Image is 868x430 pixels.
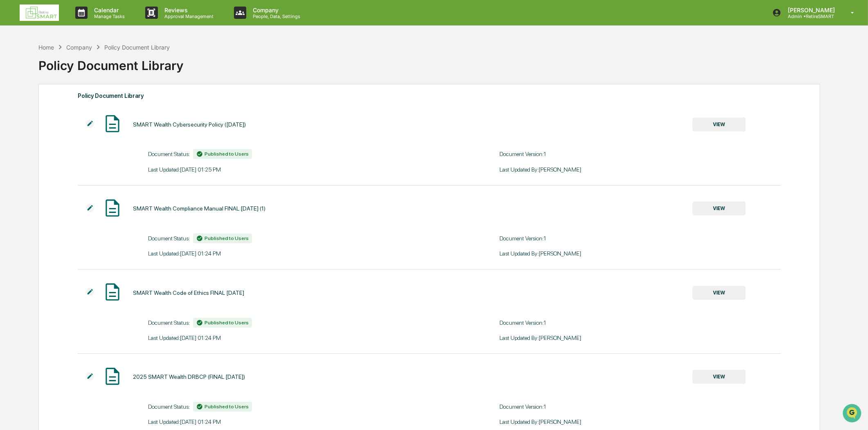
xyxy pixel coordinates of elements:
[67,103,101,111] span: Attestations
[20,5,59,21] img: logo
[499,166,781,173] div: Last Updated By: [PERSON_NAME]
[5,100,56,115] a: 🖐️Preclearance
[102,113,123,134] img: Document Icon
[693,286,746,300] button: VIEW
[842,403,864,425] iframe: Open customer support
[86,204,94,212] img: Additional Document Icon
[205,404,249,410] span: Published to Users
[8,63,23,77] img: 1746055101610-c473b297-6a78-478c-a979-82029cc54cd1
[148,149,430,159] div: Document Status:
[102,282,123,302] img: Document Icon
[148,419,430,425] div: Last Updated: [DATE] 01:24 PM
[28,71,103,77] div: We're available if you need us!
[205,151,249,157] span: Published to Users
[148,402,430,412] div: Document Status:
[66,44,92,51] div: Company
[158,14,218,19] p: Approval Management
[58,138,99,145] a: Powered byPylon
[8,17,149,30] p: How can we help?
[148,233,430,243] div: Document Status:
[246,14,304,19] p: People, Data, Settings
[246,7,304,14] p: Company
[133,205,265,212] div: SMART Wealth Compliance Manual FINAL [DATE] (1)
[499,419,781,425] div: Last Updated By: [PERSON_NAME]
[693,201,746,215] button: VIEW
[205,320,249,326] span: Published to Users
[104,44,170,51] div: Policy Document Library
[59,104,66,111] div: 🗄️
[133,290,244,296] div: SMART Wealth Code of Ethics FINAL [DATE]
[28,63,134,71] div: Start new chat
[133,373,245,380] div: 2025 SMART Wealth DRBCP (FINAL [DATE])
[81,139,99,145] span: Pylon
[16,119,52,127] span: Data Lookup
[56,100,105,115] a: 🗄️Attestations
[38,44,54,51] div: Home
[16,103,53,111] span: Preclearance
[148,166,430,173] div: Last Updated: [DATE] 01:25 PM
[693,370,746,384] button: VIEW
[86,288,94,296] img: Additional Document Icon
[88,14,129,19] p: Manage Tasks
[78,91,781,101] div: Policy Document Library
[148,335,430,341] div: Last Updated: [DATE] 01:24 PM
[499,335,781,341] div: Last Updated By: [PERSON_NAME]
[148,250,430,257] div: Last Updated: [DATE] 01:24 PM
[133,121,246,128] div: SMART Wealth Cybersecurity Policy ([DATE])
[499,403,781,410] div: Document Version: 1
[499,319,781,326] div: Document Version: 1
[781,14,839,19] p: Admin • RetireSMART
[86,372,94,380] img: Additional Document Icon
[8,104,15,111] div: 🖐️
[8,120,15,126] div: 🔎
[148,318,430,328] div: Document Status:
[781,7,839,14] p: [PERSON_NAME]
[693,118,746,131] button: VIEW
[499,250,781,257] div: Last Updated By: [PERSON_NAME]
[205,235,249,241] span: Published to Users
[139,65,149,75] button: Start new chat
[102,366,123,387] img: Document Icon
[499,235,781,242] div: Document Version: 1
[499,151,781,157] div: Document Version: 1
[86,120,94,128] img: Additional Document Icon
[158,7,218,14] p: Reviews
[5,115,55,130] a: 🔎Data Lookup
[102,198,123,218] img: Document Icon
[38,52,820,73] div: Policy Document Library
[88,7,129,14] p: Calendar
